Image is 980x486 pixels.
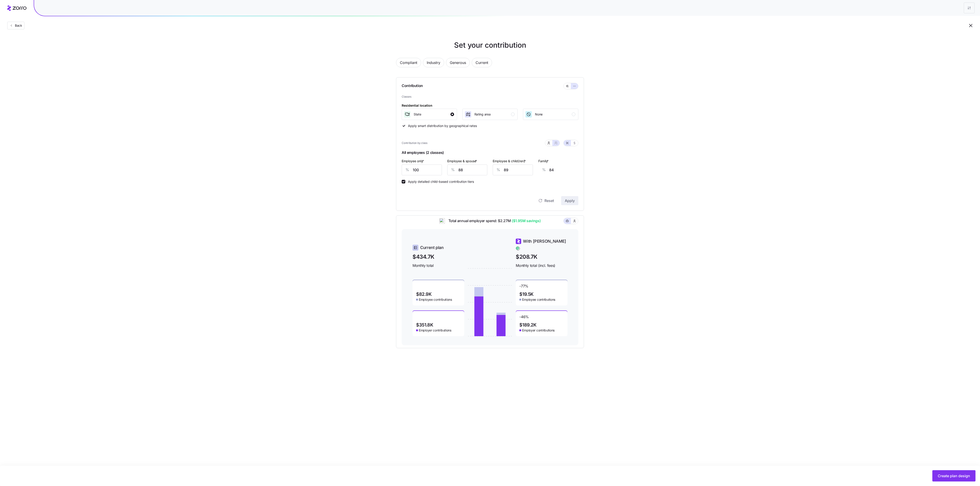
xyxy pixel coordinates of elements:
[423,58,444,67] button: Industry
[476,58,488,67] span: Current
[405,180,474,183] label: Apply detailed child-based contribution tiers
[519,323,536,327] span: $189.2K
[378,40,602,51] h1: Set your contribution
[419,297,452,302] span: Employee contributions
[402,149,578,158] span: All employees (2 classes)
[448,165,458,175] div: %
[549,164,589,175] input: -
[396,58,421,67] button: Compliant
[402,83,423,89] span: Contribution
[932,470,975,481] button: Create plan design
[446,58,470,67] button: Generous
[400,58,417,67] span: Compliant
[13,23,22,28] span: Back
[7,22,24,29] button: Back
[522,297,555,302] span: Employee contributions
[535,196,558,205] button: Reset
[535,112,543,117] span: None
[427,58,440,67] span: Industry
[445,218,541,224] span: Total annual employer spend: $2.27M
[493,159,527,164] label: Employee & child(ren)
[544,198,554,203] span: Reset
[439,218,445,224] img: ai-icon.png
[414,112,421,117] span: State
[413,253,464,261] span: $434.7K
[420,244,444,251] span: Current plan
[493,165,504,175] div: %
[522,328,555,333] span: Employer contributions
[519,315,529,322] span: -46 %
[516,263,567,268] span: Monthly total (incl. fees)
[519,284,528,291] span: -77 %
[472,58,492,67] button: Current
[402,165,413,175] div: %
[402,141,427,145] span: Contribution by class
[402,103,432,108] div: Residential location
[402,159,425,164] label: Employee only
[523,238,566,244] span: With [PERSON_NAME]
[419,328,451,333] span: Employer contributions
[516,253,567,261] span: $208.7K
[474,112,491,117] span: Rating area
[416,292,432,296] span: $82.9K
[511,218,541,224] span: ($1.95M savings)
[416,323,433,327] span: $351.8K
[519,292,534,296] span: $19.5K
[447,159,478,164] label: Employee & spouse
[938,473,970,479] span: Create plan design
[538,159,549,164] label: Family
[413,263,464,268] span: Monthly total
[450,58,466,67] span: Generous
[402,95,578,99] span: Classes
[539,165,549,175] div: %
[565,198,575,203] span: Apply
[561,196,578,205] button: Apply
